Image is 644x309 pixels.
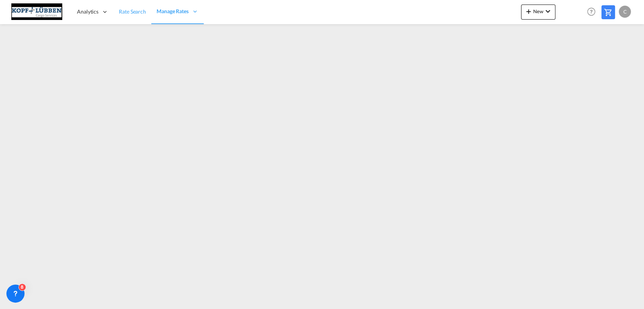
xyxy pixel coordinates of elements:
[77,8,98,15] span: Analytics
[521,5,555,20] button: icon-plus 400-fgNewicon-chevron-down
[619,6,631,18] div: C
[585,5,598,18] span: Help
[585,5,601,19] div: Help
[543,7,552,16] md-icon: icon-chevron-down
[524,8,552,14] span: New
[157,8,189,15] span: Manage Rates
[524,7,533,16] md-icon: icon-plus 400-fg
[11,3,62,20] img: 25cf3bb0aafc11ee9c4fdbd399af7748.JPG
[119,8,146,15] span: Rate Search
